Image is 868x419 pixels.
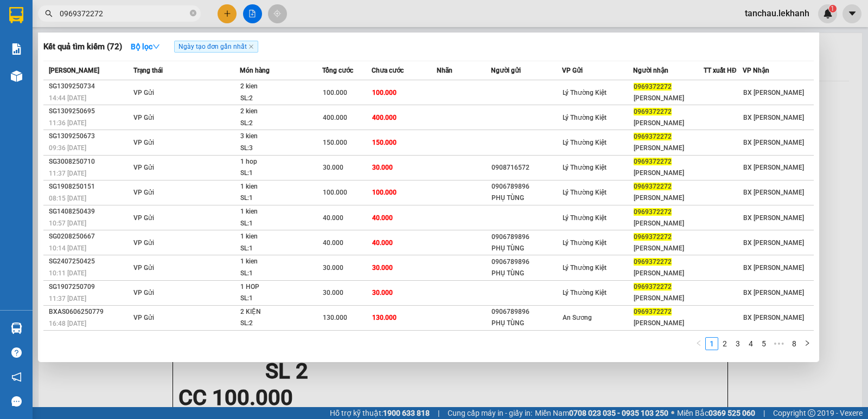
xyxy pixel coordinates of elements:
[323,289,343,296] span: 30.000
[49,269,86,277] span: 10:11 [DATE]
[634,283,672,291] span: 0969372272
[240,106,322,118] div: 2 kien
[372,139,397,146] span: 150.000
[704,67,737,74] span: TT xuất HĐ
[49,106,130,117] div: SG1309250695
[563,189,607,196] span: Lý Thường Kiệt
[634,118,704,129] div: [PERSON_NAME]
[11,323,22,334] img: warehouse-icon
[372,114,397,121] span: 400.000
[240,306,322,318] div: 2 KIỆN
[240,167,322,179] div: SL: 1
[788,338,800,350] a: 8
[372,214,393,222] span: 40.000
[743,139,804,146] span: BX [PERSON_NAME]
[49,256,130,267] div: SG2407250425
[492,181,561,192] div: 0906789896
[634,167,704,179] div: [PERSON_NAME]
[49,295,86,302] span: 11:37 [DATE]
[563,289,607,296] span: Lý Thường Kiệt
[372,89,397,96] span: 100.000
[133,89,154,96] span: VP Gửi
[634,268,704,279] div: [PERSON_NAME]
[323,114,347,121] span: 400.000
[563,314,592,321] span: An Sương
[240,243,322,255] div: SL: 1
[9,7,23,23] img: logo-vxr
[104,48,191,63] div: 0969372272
[49,144,86,152] span: 09:36 [DATE]
[43,41,122,53] h3: Kết quả tìm kiếm ( 72 )
[695,340,702,346] span: left
[706,338,718,350] a: 1
[372,189,397,196] span: 100.000
[634,133,672,140] span: 0969372272
[634,243,704,254] div: [PERSON_NAME]
[133,314,154,321] span: VP Gửi
[11,396,22,407] span: message
[323,264,343,272] span: 30.000
[49,320,86,327] span: 16:48 [DATE]
[323,139,347,146] span: 150.000
[492,192,561,204] div: PHỤ TÙNG
[60,8,188,20] input: Tìm tên, số ĐT hoặc mã đơn
[323,214,343,222] span: 40.000
[719,338,731,350] a: 2
[492,243,561,254] div: PHỤ TÙNG
[372,239,393,247] span: 40.000
[240,192,322,204] div: SL: 1
[240,156,322,168] div: 1 hop
[240,231,322,243] div: 1 kien
[240,293,322,305] div: SL: 1
[718,337,731,350] li: 2
[743,214,804,222] span: BX [PERSON_NAME]
[492,318,561,329] div: PHỤ TÙNG
[102,70,192,85] div: 100.000
[563,114,607,121] span: Lý Thường Kiệt
[104,10,130,22] span: Nhận:
[240,218,322,230] div: SL: 1
[634,83,672,91] span: 0969372272
[372,164,393,171] span: 30.000
[133,289,154,296] span: VP Gửi
[49,206,130,217] div: SG1408250439
[240,268,322,280] div: SL: 1
[240,118,322,130] div: SL: 2
[240,93,322,105] div: SL: 2
[133,214,154,222] span: VP Gửi
[491,67,521,74] span: Người gửi
[788,337,801,350] li: 8
[492,162,561,173] div: 0908716572
[804,340,810,346] span: right
[731,337,744,350] li: 3
[372,314,397,321] span: 130.000
[133,264,154,272] span: VP Gửi
[122,38,169,55] button: Bộ lọcdown
[240,131,322,143] div: 3 kien
[49,281,130,293] div: SG1907250709
[323,314,347,321] span: 130.000
[634,208,672,216] span: 0969372272
[49,195,86,202] span: 08:15 [DATE]
[745,338,757,350] a: 4
[190,9,196,19] span: close-circle
[634,318,704,329] div: [PERSON_NAME]
[104,9,191,35] div: BX [PERSON_NAME]
[563,164,607,171] span: Lý Thường Kiệt
[49,231,130,242] div: SG0208250667
[743,239,804,247] span: BX [PERSON_NAME]
[732,338,744,350] a: 3
[240,143,322,154] div: SL: 3
[240,181,322,193] div: 1 kien
[372,264,393,272] span: 30.000
[240,256,322,268] div: 1 kien
[240,206,322,218] div: 1 kien
[492,306,561,318] div: 0906789896
[801,337,814,350] button: right
[49,81,130,92] div: SG1309250734
[11,372,22,382] span: notification
[323,164,343,171] span: 30.000
[634,293,704,304] div: [PERSON_NAME]
[190,10,196,16] span: close-circle
[492,231,561,243] div: 0906789896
